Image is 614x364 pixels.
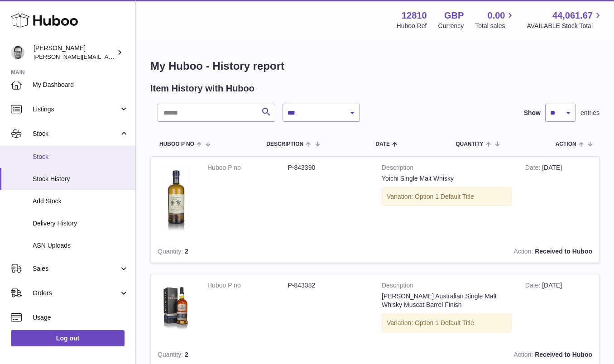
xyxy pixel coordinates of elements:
[24,24,100,31] div: Domain: [DOMAIN_NAME]
[525,164,542,173] strong: Date
[11,330,125,346] a: Log out
[375,141,390,147] span: Date
[90,57,97,64] img: tab_keywords_by_traffic_grey.svg
[438,22,464,30] div: Currency
[159,141,194,147] span: Huboo P no
[475,22,515,30] span: Total sales
[402,10,427,22] strong: 12810
[34,44,115,61] div: [PERSON_NAME]
[556,141,576,147] span: Action
[33,175,129,183] span: Stock History
[288,163,369,172] dd: P-843390
[34,53,182,60] span: [PERSON_NAME][EMAIL_ADDRESS][DOMAIN_NAME]
[158,351,185,360] strong: Quantity
[382,187,512,206] div: Variation: Option 1 Default Title
[580,109,600,117] span: entries
[444,10,464,22] strong: GBP
[33,129,119,138] span: Stock
[518,157,599,240] td: [DATE]
[158,163,194,231] img: 128101699610748.jpeg
[514,248,535,257] strong: Action
[33,219,129,228] span: Delivery History
[535,248,592,255] strong: Received to Huboo
[524,109,541,117] label: Show
[33,81,129,89] span: My Dashboard
[535,351,592,358] strong: Received to Huboo
[527,10,603,30] a: 44,061.67 AVAILABLE Stock Total
[518,274,599,344] td: [DATE]
[514,351,535,360] strong: Action
[33,264,119,273] span: Sales
[151,240,231,263] td: 2
[33,289,119,297] span: Orders
[11,46,24,59] img: alex@digidistiller.com
[397,22,427,30] div: Huboo Ref
[475,10,515,30] a: 0.00 Total sales
[527,22,603,30] span: AVAILABLE Stock Total
[207,163,288,172] dt: Huboo P no
[288,281,369,290] dd: P-843382
[382,314,512,332] div: Variation: Option 1 Default Title
[24,57,32,64] img: tab_domain_overview_orange.svg
[100,58,153,64] div: Keywords by Traffic
[14,24,22,31] img: website_grey.svg
[375,157,518,240] td: Yoichi Single Malt Whisky
[158,281,194,330] img: 128101699610581.jpg
[33,105,119,114] span: Listings
[33,241,129,250] span: ASN Uploads
[488,10,505,22] span: 0.00
[525,282,542,291] strong: Date
[33,197,129,206] span: Add Stock
[158,248,185,257] strong: Quantity
[14,14,22,22] img: logo_orange.svg
[456,141,483,147] span: Quantity
[34,58,81,64] div: Domain Overview
[266,141,303,147] span: Description
[33,153,129,161] span: Stock
[25,14,44,22] div: v 4.0.25
[382,163,512,174] strong: Description
[375,274,518,344] td: [PERSON_NAME] Australian Single Malt Whisky Muscat Barrel Finish
[150,82,254,95] h2: Item History with Huboo
[33,313,129,322] span: Usage
[207,281,288,290] dt: Huboo P no
[382,281,512,292] strong: Description
[150,59,600,73] h1: My Huboo - History report
[552,10,593,22] span: 44,061.67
